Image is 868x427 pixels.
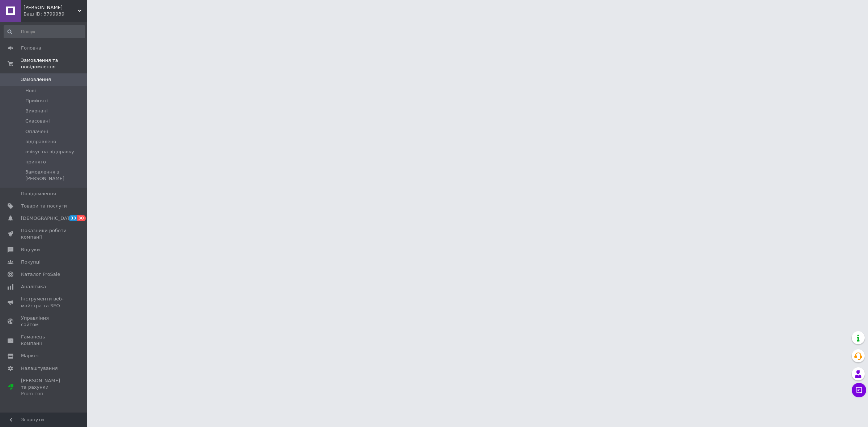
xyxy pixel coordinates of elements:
span: 33 [69,215,77,221]
span: [PERSON_NAME] та рахунки [21,377,67,397]
span: Налаштування [21,365,58,372]
div: Prom топ [21,390,67,397]
span: принято [25,159,46,165]
span: Прийняті [25,98,48,104]
span: Нові [25,87,36,94]
span: Виконані [25,108,48,114]
span: Оплачені [25,128,48,135]
span: Управління сайтом [21,315,67,328]
span: Маркет [21,353,39,359]
span: відправлено [25,138,56,145]
span: Гаманець компанії [21,334,67,347]
span: Скасовані [25,118,50,124]
button: Чат з покупцем [852,383,866,397]
div: Ваш ID: 3799939 [24,11,87,17]
span: Інструменти веб-майстра та SEO [21,296,67,309]
span: [DEMOGRAPHIC_DATA] [21,215,75,222]
span: очікує на відправку [25,149,74,155]
span: Замовлення [21,76,51,83]
span: Замовлення та повідомлення [21,57,87,70]
span: Показники роботи компанії [21,227,67,240]
span: Товари та послуги [21,203,67,209]
span: Аналітика [21,283,46,290]
span: 30 [77,215,85,221]
span: ФОП Ковальчук Віталій Анатолійович [24,4,78,11]
span: Замовлення з [PERSON_NAME] [25,169,84,182]
span: Каталог ProSale [21,271,60,278]
span: Відгуки [21,247,40,253]
input: Пошук [4,25,85,38]
span: Покупці [21,259,41,265]
span: Повідомлення [21,191,56,197]
span: Головна [21,45,41,51]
